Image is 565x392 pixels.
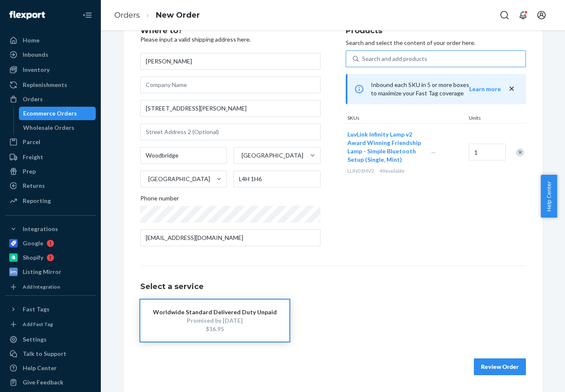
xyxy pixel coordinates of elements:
[153,308,277,316] div: Worldwide Standard Delivered Duty Unpaid
[23,305,50,313] div: Fast Tags
[346,27,526,35] h2: Products
[23,239,43,247] div: Google
[234,171,321,187] input: ZIP Code
[5,282,96,292] a: Add Integration
[5,237,96,250] a: Google
[541,175,557,218] button: Help Center
[23,335,47,344] div: Settings
[23,225,58,233] div: Integrations
[5,347,96,360] a: Talk to Support
[347,131,421,163] span: LuvLink Infinity Lamp v2 Award Winning Friendship Lamp - Simple Bluetooth Setup (Single, Mint)
[469,85,501,93] button: Learn more
[5,194,96,208] a: Reporting
[5,376,96,389] button: Give Feedback
[114,11,140,20] a: Orders
[23,268,61,276] div: Listing Mirror
[19,121,96,134] a: Wholesale Orders
[431,149,436,156] span: —
[23,167,36,176] div: Prep
[79,7,96,24] button: Close Navigation
[23,66,50,74] div: Inventory
[5,179,96,192] a: Returns
[23,253,43,262] div: Shopify
[108,3,207,28] ol: breadcrumbs
[5,165,96,178] a: Prep
[140,100,321,117] input: Street Address
[5,319,96,329] a: Add Fast Tag
[140,53,321,70] input: First & Last Name
[242,151,303,160] div: [GEOGRAPHIC_DATA]
[140,147,227,164] input: City
[140,27,321,35] h2: Where to?
[140,35,321,44] p: Please input a valid shipping address here.
[140,229,321,246] input: Email (Only Required for International)
[5,265,96,279] a: Listing Mirror
[148,175,210,183] div: [GEOGRAPHIC_DATA]
[474,358,526,375] button: Review Order
[496,7,513,24] button: Open Search Box
[23,36,39,45] div: Home
[5,135,96,149] a: Parcel
[23,378,63,387] div: Give Feedback
[507,84,516,93] button: close
[23,109,77,118] div: Ecommerce Orders
[140,194,179,206] span: Phone number
[156,11,200,20] a: New Order
[23,95,43,103] div: Orders
[241,151,242,160] input: [GEOGRAPHIC_DATA]
[140,283,526,291] h1: Select a service
[346,114,467,123] div: SKUs
[467,114,505,123] div: Units
[23,283,60,290] div: Add Integration
[140,124,321,140] input: Street Address 2 (Optional)
[23,153,43,161] div: Freight
[5,63,96,76] a: Inventory
[347,130,421,164] button: LuvLink Infinity Lamp v2 Award Winning Friendship Lamp - Simple Bluetooth Setup (Single, Mint)
[23,350,66,358] div: Talk to Support
[5,78,96,92] a: Replenishments
[153,316,277,325] div: Promised by [DATE]
[23,138,40,146] div: Parcel
[5,303,96,316] button: Fast Tags
[5,34,96,47] a: Home
[5,222,96,236] button: Integrations
[9,11,45,19] img: Flexport logo
[147,175,148,183] input: [GEOGRAPHIC_DATA]
[19,107,96,120] a: Ecommerce Orders
[379,168,405,174] span: 49 available
[5,251,96,264] a: Shopify
[5,333,96,346] a: Settings
[23,182,45,190] div: Returns
[347,168,374,174] span: LLIN01MV2
[23,81,67,89] div: Replenishments
[346,74,526,104] div: Inbound each SKU in 5 or more boxes to maximize your Fast Tag coverage
[5,92,96,106] a: Orders
[23,50,48,59] div: Inbounds
[23,321,53,328] div: Add Fast Tag
[140,76,321,93] input: Company Name
[23,197,51,205] div: Reporting
[516,148,524,157] div: Remove Item
[5,361,96,375] a: Help Center
[362,55,427,63] div: Search and add products
[23,364,57,372] div: Help Center
[5,150,96,164] a: Freight
[515,7,531,24] button: Open notifications
[140,300,289,342] button: Worldwide Standard Delivered Duty UnpaidPromised by [DATE]$16.95
[153,325,277,333] div: $16.95
[346,39,526,47] p: Search and select the content of your order here.
[5,48,96,61] a: Inbounds
[469,144,506,160] input: Quantity
[23,124,74,132] div: Wholesale Orders
[533,7,550,24] button: Open account menu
